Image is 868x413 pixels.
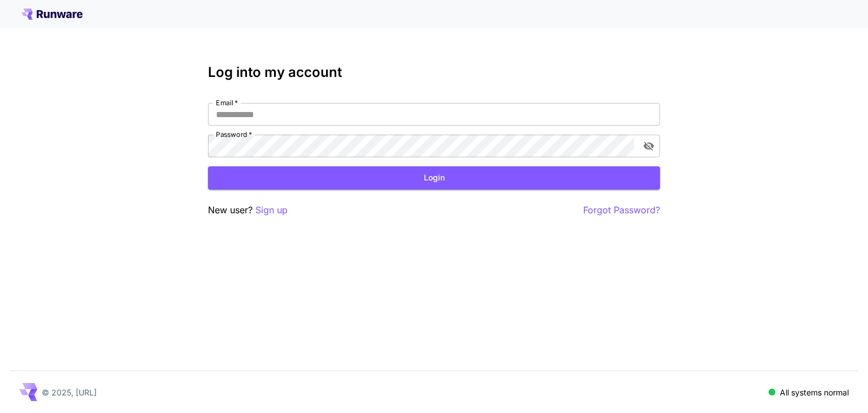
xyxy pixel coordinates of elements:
[583,203,660,217] button: Forgot Password?
[208,64,660,80] h3: Log into my account
[216,130,252,139] label: Password
[216,98,238,107] label: Email
[208,166,660,190] button: Login
[42,386,97,398] p: © 2025, [URL]
[208,203,288,217] p: New user?
[255,203,288,217] button: Sign up
[639,136,659,156] button: toggle password visibility
[780,386,849,398] p: All systems normal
